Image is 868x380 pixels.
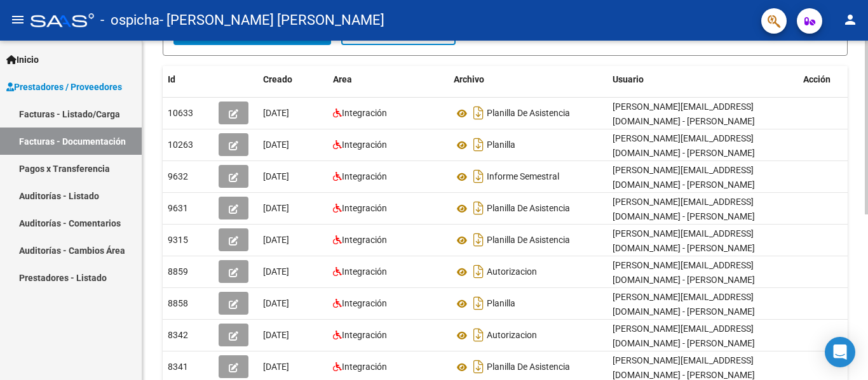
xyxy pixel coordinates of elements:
[263,171,289,181] span: [DATE]
[168,203,188,213] span: 9631
[470,198,487,218] i: Descargar documento
[613,260,755,285] span: [PERSON_NAME][EMAIL_ADDRESS][DOMAIN_NAME] - [PERSON_NAME]
[843,12,858,27] mat-icon: person
[168,74,175,84] span: Id
[487,299,515,309] span: Planilla
[487,172,559,182] span: Informe Semestral
[342,171,387,181] span: Integración
[263,330,289,340] span: [DATE]
[487,204,570,214] span: Planilla De Asistencia
[487,235,570,246] span: Planilla De Asistencia
[342,108,387,118] span: Integración
[470,166,487,187] i: Descargar documento
[825,337,855,367] div: Open Intercom Messenger
[6,80,122,94] span: Prestadores / Proveedores
[342,298,387,308] span: Integración
[263,362,289,372] span: [DATE]
[487,140,515,150] span: Planilla
[454,74,484,84] span: Archivo
[613,197,755,221] span: [PERSON_NAME][EMAIL_ADDRESS][DOMAIN_NAME] - [PERSON_NAME]
[342,362,387,372] span: Integración
[470,261,487,282] i: Descargar documento
[613,74,644,84] span: Usuario
[613,228,755,253] span: [PERSON_NAME][EMAIL_ADDRESS][DOMAIN_NAME] - [PERSON_NAME]
[168,266,188,277] span: 8859
[470,230,487,250] i: Descargar documento
[487,331,537,341] span: Autorizacion
[342,140,387,150] span: Integración
[613,102,755,126] span: [PERSON_NAME][EMAIL_ADDRESS][DOMAIN_NAME] - [PERSON_NAME]
[328,66,449,93] datatable-header-cell: Area
[470,134,487,155] i: Descargar documento
[470,293,487,313] i: Descargar documento
[263,298,289,308] span: [DATE]
[613,165,755,190] span: [PERSON_NAME][EMAIL_ADDRESS][DOMAIN_NAME] - [PERSON_NAME]
[333,74,352,84] span: Area
[613,133,755,158] span: [PERSON_NAME][EMAIL_ADDRESS][DOMAIN_NAME] - [PERSON_NAME]
[168,235,188,245] span: 9315
[449,66,607,93] datatable-header-cell: Archivo
[168,140,193,150] span: 10263
[168,298,188,308] span: 8858
[798,66,862,93] datatable-header-cell: Acción
[6,53,39,67] span: Inicio
[487,362,570,372] span: Planilla De Asistencia
[263,235,289,245] span: [DATE]
[342,235,387,245] span: Integración
[263,266,289,277] span: [DATE]
[613,324,755,348] span: [PERSON_NAME][EMAIL_ADDRESS][DOMAIN_NAME] - [PERSON_NAME]
[470,325,487,345] i: Descargar documento
[263,74,292,84] span: Creado
[10,12,25,27] mat-icon: menu
[263,108,289,118] span: [DATE]
[607,66,798,93] datatable-header-cell: Usuario
[487,267,537,277] span: Autorizacion
[470,357,487,377] i: Descargar documento
[803,74,831,84] span: Acción
[159,6,384,34] span: - [PERSON_NAME] [PERSON_NAME]
[168,362,188,372] span: 8341
[168,171,188,181] span: 9632
[613,292,755,317] span: [PERSON_NAME][EMAIL_ADDRESS][DOMAIN_NAME] - [PERSON_NAME]
[487,108,570,119] span: Planilla De Asistencia
[100,6,159,34] span: - ospicha
[168,330,188,340] span: 8342
[342,203,387,213] span: Integración
[263,140,289,150] span: [DATE]
[258,66,328,93] datatable-header-cell: Creado
[342,330,387,340] span: Integración
[613,355,755,380] span: [PERSON_NAME][EMAIL_ADDRESS][DOMAIN_NAME] - [PERSON_NAME]
[163,66,214,93] datatable-header-cell: Id
[263,203,289,213] span: [DATE]
[168,108,193,118] span: 10633
[470,103,487,123] i: Descargar documento
[342,266,387,277] span: Integración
